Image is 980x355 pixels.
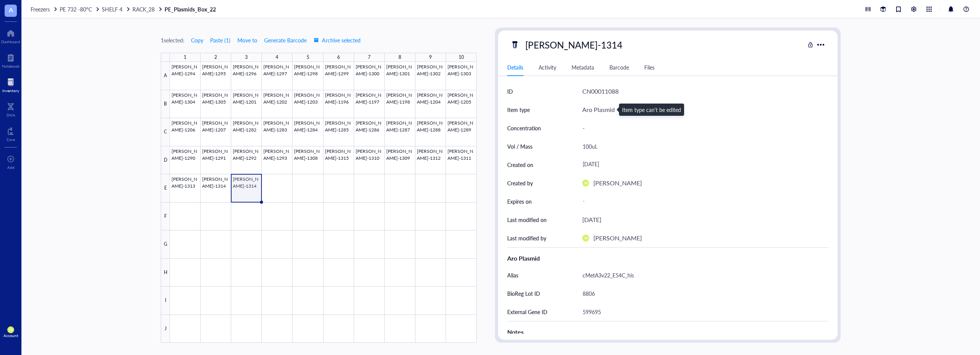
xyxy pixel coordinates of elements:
div: Last modified on [507,216,547,224]
div: 7 [368,52,371,62]
div: cMetA3v22_E54C_his [579,267,825,283]
span: PE 732 -80°C [60,5,92,13]
div: Aro Plasmid [582,105,615,115]
div: Vol / Mass [507,142,532,151]
div: E [161,174,170,203]
div: Details [507,63,523,71]
div: Add [7,165,15,170]
div: BioReg Lot ID [507,289,540,298]
button: Move to [237,34,258,46]
div: Alias [507,271,518,279]
div: Barcode [609,63,629,71]
div: [PERSON_NAME] [593,233,642,243]
span: A [9,5,13,15]
a: Freezers [31,6,58,13]
span: GB [9,328,12,332]
div: DNA [7,113,15,117]
div: Account [3,333,18,338]
span: RACK_28 [132,5,155,13]
div: A [161,62,170,90]
div: Created on [507,160,533,169]
div: 4 [276,52,278,62]
a: Notebook [2,52,20,68]
span: Generate Barcode [264,37,307,43]
div: 599695 [579,304,825,320]
div: Expires on [507,197,532,206]
div: 6 [337,52,340,62]
span: Archive selected [314,37,361,43]
div: CN00011088 [582,86,619,96]
div: [PERSON_NAME] [593,178,642,188]
div: C [161,118,170,146]
div: B [161,90,170,118]
button: Copy [191,34,204,46]
div: 9 [429,52,432,62]
div: - [579,120,825,136]
div: Item type can't be edited [622,105,681,114]
div: H [161,259,170,287]
div: Inventory [2,88,19,93]
div: J [161,315,170,343]
div: Item type [507,105,530,114]
div: 100uL [579,138,825,154]
a: Inventory [2,76,19,93]
div: 1 [184,52,186,62]
div: Metadata [572,63,594,71]
div: 10 [459,52,464,62]
div: Activity [539,63,556,71]
div: 3 [245,52,248,62]
a: PE_Plasmids_Box_22 [165,6,217,13]
div: Aro Plasmid [507,254,828,263]
div: Core [7,137,15,142]
button: Archive selected [313,34,361,46]
div: [PERSON_NAME]-1314 [522,37,626,53]
span: SHELF 4 [102,5,122,13]
button: Generate Barcode [264,34,307,46]
a: PE 732 -80°C [60,6,100,13]
span: Move to [237,37,257,43]
div: Dashboard [1,39,20,44]
div: [DATE] [579,158,825,172]
a: DNA [7,101,15,117]
div: Notes [507,327,828,337]
div: ID [507,87,513,96]
span: GB [584,182,587,185]
span: GB [584,237,587,240]
div: Created by [507,179,533,187]
div: I [161,287,170,315]
div: G [161,230,170,259]
div: D [161,146,170,175]
div: Concentration [507,124,541,132]
button: Paste (1) [210,34,231,46]
div: External Gene ID [507,308,547,316]
div: [DATE] [582,215,601,225]
div: F [161,203,170,231]
div: Last modified by [507,234,546,242]
span: Freezers [31,5,50,13]
a: Core [7,125,15,142]
div: 8 [399,52,401,62]
a: SHELF 4RACK_28 [102,6,163,13]
div: Files [644,63,655,71]
div: 1 selected: [161,36,185,44]
div: 5 [307,52,309,62]
div: Notebook [2,64,20,68]
div: 8806 [579,285,825,302]
div: - [579,195,825,208]
a: Dashboard [1,27,20,44]
div: 2 [214,52,217,62]
span: Copy [191,37,203,43]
